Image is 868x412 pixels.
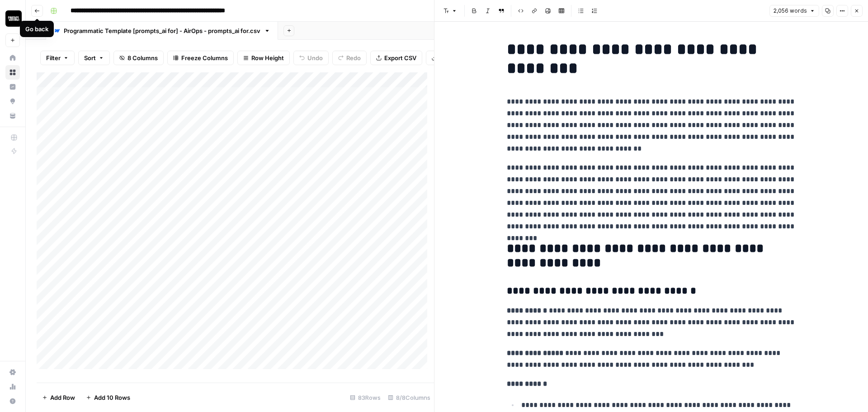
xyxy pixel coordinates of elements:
[384,390,434,405] div: 8/8 Columns
[64,26,260,35] div: Programmatic Template [prompts_ai for] - AirOps - prompts_ai for.csv
[346,53,361,62] span: Redo
[237,51,290,65] button: Row Height
[5,365,20,379] a: Settings
[46,22,278,40] a: Programmatic Template [prompts_ai for] - AirOps - prompts_ai for.csv
[181,53,228,62] span: Freeze Columns
[5,394,20,408] button: Help + Support
[5,379,20,394] a: Usage
[167,51,234,65] button: Freeze Columns
[370,51,422,65] button: Export CSV
[80,390,136,405] button: Add 10 Rows
[113,51,164,65] button: 8 Columns
[25,24,48,33] div: Go back
[5,65,20,80] a: Browse
[127,53,158,62] span: 8 Columns
[5,51,20,65] a: Home
[384,53,416,62] span: Export CSV
[5,7,20,30] button: Workspace: Contact Studios
[346,390,384,405] div: 83 Rows
[774,7,807,15] span: 2,056 words
[94,393,130,402] span: Add 10 Rows
[84,53,96,62] span: Sort
[78,51,110,65] button: Sort
[293,51,329,65] button: Undo
[332,51,367,65] button: Redo
[251,53,284,62] span: Row Height
[307,53,323,62] span: Undo
[37,390,80,405] button: Add Row
[5,109,20,123] a: Your Data
[5,10,22,27] img: Contact Studios Logo
[769,5,819,17] button: 2,056 words
[40,51,75,65] button: Filter
[50,393,75,402] span: Add Row
[5,80,20,94] a: Insights
[5,94,20,109] a: Opportunities
[46,53,61,62] span: Filter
